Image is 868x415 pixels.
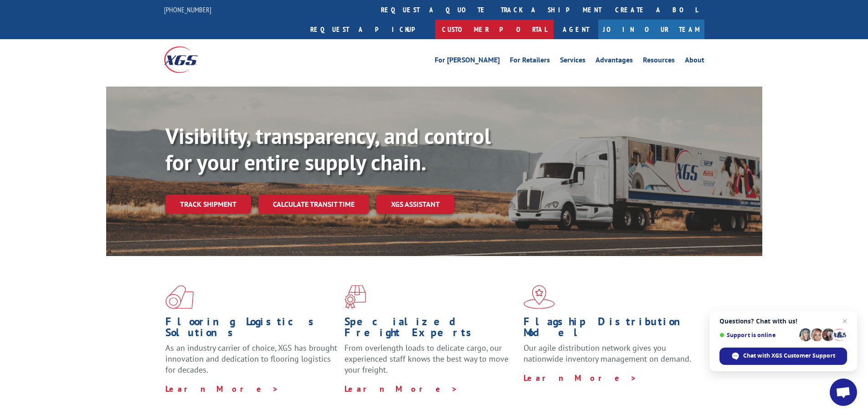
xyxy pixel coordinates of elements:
[596,56,633,67] a: Advantages
[598,20,704,39] a: Join Our Team
[258,195,369,214] a: Calculate transit time
[685,56,704,67] a: About
[524,343,691,364] span: Our agile distribution network gives you nationwide inventory management on demand.
[165,285,194,309] img: xgs-icon-total-supply-chain-intelligence-red
[344,384,458,394] a: Learn More >
[303,20,435,39] a: Request a pickup
[554,20,598,39] a: Agent
[165,343,337,375] span: As an industry carrier of choice, XGS has brought innovation and dedication to flooring logistics...
[643,56,675,67] a: Resources
[524,285,555,309] img: xgs-icon-flagship-distribution-model-red
[510,56,550,67] a: For Retailers
[165,316,338,343] h1: Flooring Logistics Solutions
[719,318,847,325] span: Questions? Chat with us!
[719,348,847,365] div: Chat with XGS Customer Support
[344,316,517,343] h1: Specialized Freight Experts
[524,373,637,383] a: Learn More >
[719,332,796,338] span: Support is online
[560,56,586,67] a: Services
[743,352,835,360] span: Chat with XGS Customer Support
[435,56,500,67] a: For [PERSON_NAME]
[165,122,491,176] b: Visibility, transparency, and control for your entire supply chain.
[344,343,517,383] p: From overlength loads to delicate cargo, our experienced staff knows the best way to move your fr...
[376,195,454,214] a: XGS ASSISTANT
[830,379,857,406] div: Open chat
[524,316,696,343] h1: Flagship Distribution Model
[164,5,211,14] a: [PHONE_NUMBER]
[435,20,554,39] a: Customer Portal
[165,195,251,214] a: Track shipment
[344,285,366,309] img: xgs-icon-focused-on-flooring-red
[839,316,850,327] span: Close chat
[165,384,279,394] a: Learn More >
